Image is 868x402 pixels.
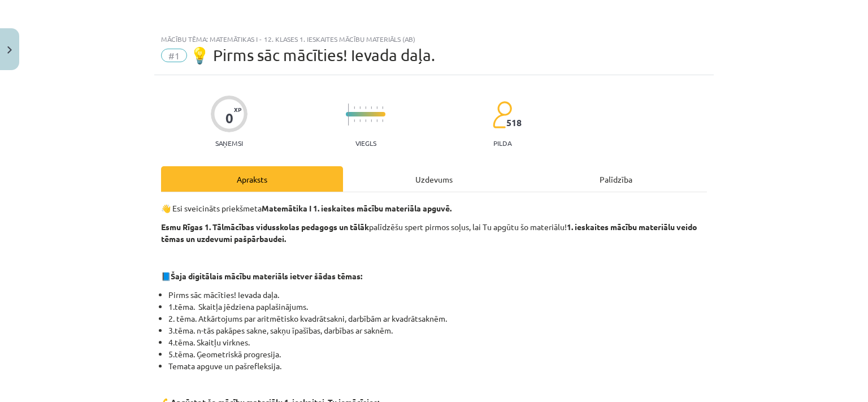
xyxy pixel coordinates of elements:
span: 518 [506,118,522,128]
span: 💡 Pirms sāc mācīties! Ievada daļa. [190,46,435,64]
img: icon-close-lesson-0947bae3869378f0d4975bcd49f059093ad1ed9edebbc8119c70593378902aed.svg [7,46,12,54]
strong: Šaja digitālais mācību materiāls ietver šādas tēmas: [171,271,362,281]
div: Apraksts [161,166,343,192]
img: icon-short-line-57e1e144782c952c97e751825c79c345078a6d821885a25fce030b3d8c18986b.svg [365,106,366,109]
div: Mācību tēma: Matemātikas i - 12. klases 1. ieskaites mācību materiāls (ab) [161,35,707,43]
b: Matemātika I 1. ieskaites mācību materiāla apguvē. [262,203,452,213]
li: 5.tēma. Ģeometriskā progresija. [168,348,707,360]
div: Palīdzība [525,166,707,192]
p: Viegls [355,139,376,147]
img: icon-short-line-57e1e144782c952c97e751825c79c345078a6d821885a25fce030b3d8c18986b.svg [376,119,377,122]
img: icon-short-line-57e1e144782c952c97e751825c79c345078a6d821885a25fce030b3d8c18986b.svg [365,119,366,122]
img: icon-short-line-57e1e144782c952c97e751825c79c345078a6d821885a25fce030b3d8c18986b.svg [359,119,361,122]
li: 4.tēma. Skaitļu virknes. [168,336,707,348]
p: Saņemsi [211,139,248,147]
img: icon-short-line-57e1e144782c952c97e751825c79c345078a6d821885a25fce030b3d8c18986b.svg [376,106,377,109]
p: palīdzēšu spert pirmos soļus, lai Tu apgūtu šo materiālu! [161,221,707,245]
li: Pirms sāc mācīties! Ievada daļa. [168,289,707,301]
img: icon-short-line-57e1e144782c952c97e751825c79c345078a6d821885a25fce030b3d8c18986b.svg [354,106,355,109]
img: students-c634bb4e5e11cddfef0936a35e636f08e4e9abd3cc4e673bd6f9a4125e45ecb1.svg [492,101,512,129]
li: 1.tēma. Skaitļa jēdziena paplašinājums. [168,301,707,313]
p: pilda [493,139,511,147]
li: Temata apguve un pašrefleksija. [168,360,707,372]
li: 2. tēma. Atkārtojums par aritmētisko kvadrātsakni, darbībām ar kvadrātsaknēm. [168,313,707,325]
p: 📘 [161,270,707,282]
img: icon-short-line-57e1e144782c952c97e751825c79c345078a6d821885a25fce030b3d8c18986b.svg [382,106,383,109]
img: icon-short-line-57e1e144782c952c97e751825c79c345078a6d821885a25fce030b3d8c18986b.svg [359,106,361,109]
div: 0 [225,110,233,126]
span: #1 [161,49,187,62]
p: 👋 Esi sveicināts priekšmeta [161,202,707,214]
img: icon-short-line-57e1e144782c952c97e751825c79c345078a6d821885a25fce030b3d8c18986b.svg [382,119,383,122]
span: XP [234,106,241,113]
img: icon-short-line-57e1e144782c952c97e751825c79c345078a6d821885a25fce030b3d8c18986b.svg [354,119,355,122]
div: Uzdevums [343,166,525,192]
img: icon-short-line-57e1e144782c952c97e751825c79c345078a6d821885a25fce030b3d8c18986b.svg [371,106,372,109]
img: icon-long-line-d9ea69661e0d244f92f715978eff75569469978d946b2353a9bb055b3ed8787d.svg [348,103,349,126]
img: icon-short-line-57e1e144782c952c97e751825c79c345078a6d821885a25fce030b3d8c18986b.svg [371,119,372,122]
li: 3.tēma. n-tās pakāpes sakne, sakņu īpašības, darbības ar saknēm. [168,325,707,336]
b: Esmu Rīgas 1. Tālmācības vidusskolas pedagogs un tālāk [161,222,369,232]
